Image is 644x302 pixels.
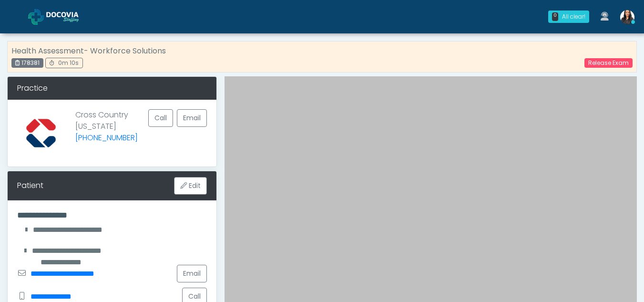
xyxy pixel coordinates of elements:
[17,180,43,191] div: Patient
[562,12,585,21] div: All clear!
[75,109,138,149] p: Cross Country [US_STATE]
[58,59,79,67] span: 0m 10s
[542,7,595,27] a: 0 All clear!
[11,58,43,68] div: 178381
[46,12,94,21] img: Docovia
[148,109,173,127] button: Call
[11,45,166,56] strong: Health Assessment- Workforce Solutions
[552,12,558,21] div: 0
[174,177,207,195] button: Edit
[177,265,207,282] a: Email
[177,109,207,127] a: Email
[620,10,634,24] img: Viral Patel
[75,132,138,143] a: [PHONE_NUMBER]
[8,77,216,100] div: Practice
[28,1,94,32] a: Docovia
[28,9,44,25] img: Docovia
[17,109,65,157] img: Provider image
[584,58,633,68] a: Release Exam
